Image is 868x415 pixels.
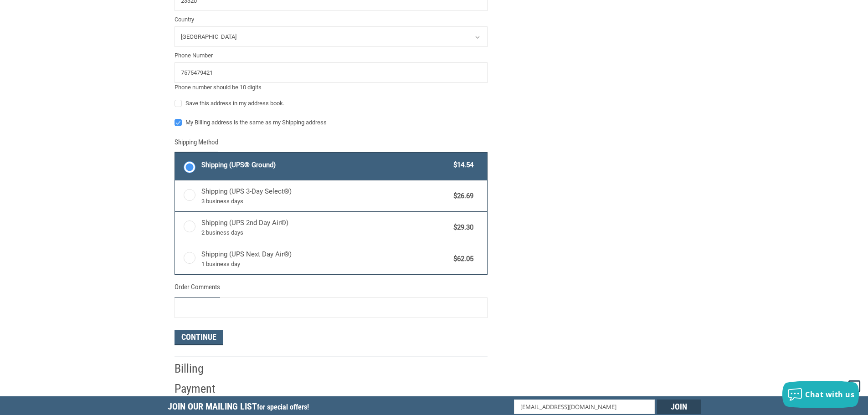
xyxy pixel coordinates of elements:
[175,100,488,107] label: Save this address in my address book.
[201,249,449,268] span: Shipping (UPS Next Day Air®)
[175,282,220,297] legend: Order Comments
[449,222,474,233] span: $29.30
[175,381,228,396] h2: Payment
[175,83,488,92] div: Phone number should be 10 digits
[201,260,449,269] span: 1 business day
[175,137,218,152] legend: Shipping Method
[257,403,309,411] span: for special offers!
[175,119,488,126] label: My Billing address is the same as my Shipping address
[175,15,488,24] label: Country
[657,400,701,414] input: Join
[449,160,474,170] span: $14.54
[449,191,474,201] span: $26.69
[782,381,859,408] button: Chat with us
[201,228,449,237] span: 2 business days
[201,197,449,206] span: 3 business days
[175,51,488,60] label: Phone Number
[514,400,655,414] input: Email
[175,361,228,376] h2: Billing
[201,160,449,170] span: Shipping (UPS® Ground)
[201,186,449,205] span: Shipping (UPS 3-Day Select®)
[201,218,449,237] span: Shipping (UPS 2nd Day Air®)
[175,330,223,345] button: Continue
[449,254,474,264] span: $62.05
[805,389,854,400] span: Chat with us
